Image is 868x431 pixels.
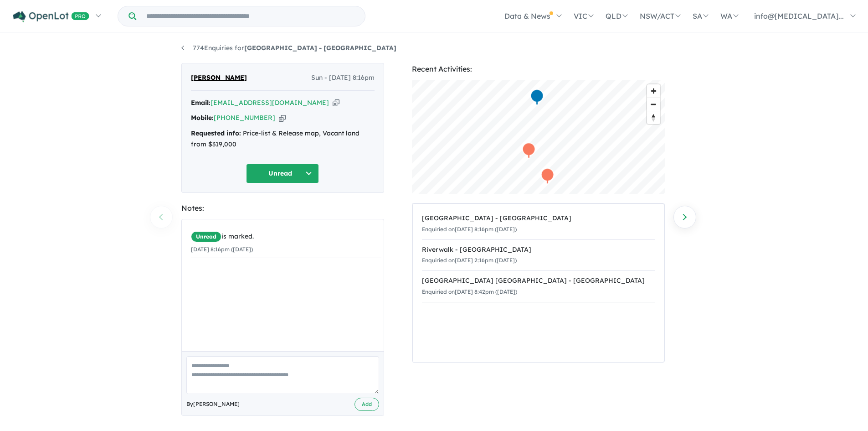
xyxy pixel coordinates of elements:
input: Try estate name, suburb, builder or developer [138,6,363,26]
nav: breadcrumb [181,43,687,54]
div: Map marker [530,89,544,106]
button: Add [354,398,379,411]
span: [PERSON_NAME] [191,73,247,83]
div: Recent Activities: [412,63,665,75]
span: Reset bearing to north [647,111,660,124]
small: [DATE] 8:16pm ([DATE]) [191,246,253,253]
a: [EMAIL_ADDRESS][DOMAIN_NAME] [211,99,329,107]
div: Map marker [522,142,535,159]
strong: [GEOGRAPHIC_DATA] - [GEOGRAPHIC_DATA] [244,44,396,52]
a: [PHONE_NUMBER] [214,114,275,122]
div: Riverwalk - [GEOGRAPHIC_DATA] [422,244,655,255]
span: By [PERSON_NAME] [186,400,240,409]
canvas: Map [412,80,665,194]
div: Map marker [540,168,554,185]
button: Copy [279,113,286,123]
a: [GEOGRAPHIC_DATA] [GEOGRAPHIC_DATA] - [GEOGRAPHIC_DATA]Enquiried on[DATE] 8:42pm ([DATE]) [422,270,655,302]
span: Sun - [DATE] 8:16pm [311,73,375,83]
button: Zoom in [647,84,660,98]
small: Enquiried on [DATE] 8:42pm ([DATE]) [422,288,517,295]
span: info@[MEDICAL_DATA]... [754,11,844,21]
button: Unread [246,164,319,183]
strong: Requested info: [191,129,241,137]
a: [GEOGRAPHIC_DATA] - [GEOGRAPHIC_DATA]Enquiried on[DATE] 8:16pm ([DATE]) [422,208,655,240]
span: Unread [191,231,221,242]
small: Enquiried on [DATE] 8:16pm ([DATE]) [422,226,517,233]
small: Enquiried on [DATE] 2:16pm ([DATE]) [422,257,517,264]
button: Zoom out [647,98,660,111]
div: [GEOGRAPHIC_DATA] - [GEOGRAPHIC_DATA] [422,213,655,224]
a: Riverwalk - [GEOGRAPHIC_DATA]Enquiried on[DATE] 2:16pm ([DATE]) [422,239,655,271]
strong: Mobile: [191,114,214,122]
button: Reset bearing to north [647,111,660,124]
button: Copy [333,98,339,108]
div: is marked. [191,231,381,242]
img: Openlot PRO Logo White [13,11,89,22]
div: [GEOGRAPHIC_DATA] [GEOGRAPHIC_DATA] - [GEOGRAPHIC_DATA] [422,275,655,286]
a: 774Enquiries for[GEOGRAPHIC_DATA] - [GEOGRAPHIC_DATA] [181,44,396,52]
div: Notes: [181,202,384,214]
strong: Email: [191,99,211,107]
div: Price-list & Release map, Vacant land from $319,000 [191,128,375,150]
